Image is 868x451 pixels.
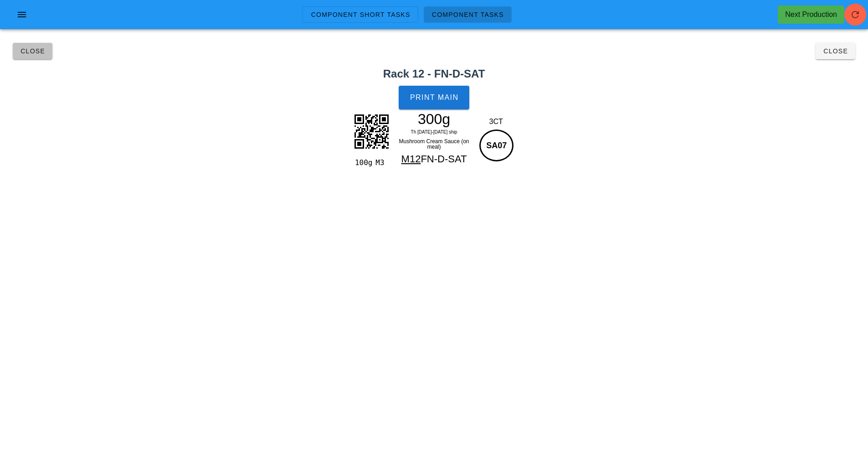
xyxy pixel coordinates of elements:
[303,6,418,23] a: Component Short Tasks
[353,157,372,169] div: 100g
[310,11,410,18] span: Component Short Tasks
[785,9,837,20] div: Next Production
[424,6,512,23] a: Component Tasks
[816,43,855,59] button: Close
[411,130,457,135] span: Th [DATE]-[DATE] ship
[395,137,474,151] div: Mushroom Cream Sauce (on meal)
[431,11,504,18] span: Component Tasks
[395,112,474,126] div: 300g
[372,157,390,169] div: M3
[410,93,459,102] span: Print Main
[479,130,514,161] div: SA07
[477,116,515,127] div: 3CT
[5,66,863,82] h2: Rack 12 - FN-D-SAT
[349,109,394,154] img: a4ejswG5HAkUokf0oiofv6bGpIMAWHoaKQaSSQbnWgGx738UUsy8BKfj0iWuhFCbAgBqBIggRv051RDCEBS1XXgEn2njwQCaX...
[399,86,469,109] button: Print Main
[401,153,421,165] span: M12
[823,47,848,55] span: Close
[13,43,52,59] button: Close
[421,153,467,165] span: FN-D-SAT
[20,47,45,55] span: Close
